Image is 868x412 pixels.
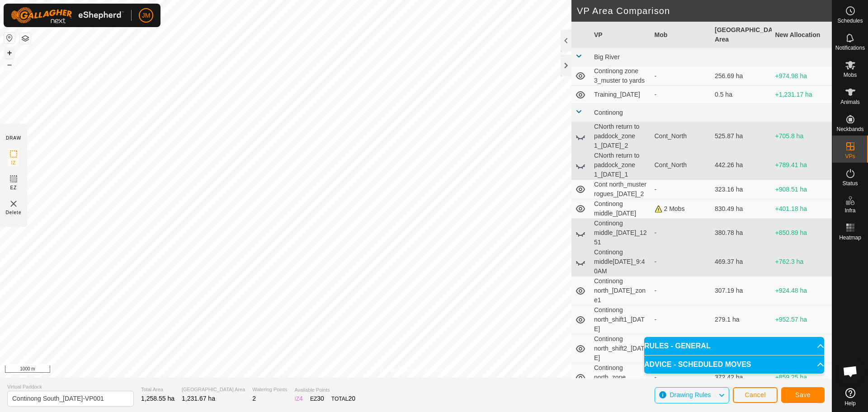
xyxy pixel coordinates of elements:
[711,86,772,104] td: 0.5 ha
[772,151,832,180] td: +789.41 ha
[4,47,15,58] button: +
[711,122,772,151] td: 525.87 ha
[837,358,864,385] div: Open chat
[711,276,772,305] td: 307.19 ha
[590,151,651,180] td: CNorth return to paddock_zone 1_[DATE]_1
[655,131,708,141] div: Cont_North
[590,86,651,104] td: Training_[DATE]
[711,305,772,334] td: 279.1 ha
[844,208,855,213] span: Infra
[141,395,175,402] span: 1,258.55 ha
[590,180,651,199] td: Cont north_muster rogues_[DATE]_2
[655,90,708,99] div: -
[655,257,708,267] div: -
[590,334,651,363] td: Continong north_shift2_[DATE]
[141,386,175,393] span: Total Area
[655,71,708,81] div: -
[772,199,832,219] td: +401.18 ha
[6,135,21,141] div: DRAW
[655,315,708,324] div: -
[781,387,825,403] button: Save
[711,219,772,248] td: 380.78 ha
[310,394,324,403] div: EZ
[711,151,772,180] td: 442.26 ha
[655,286,708,295] div: -
[331,394,355,403] div: TOTAL
[839,235,861,240] span: Heatmap
[772,276,832,305] td: +924.48 ha
[590,363,651,392] td: Continong north_zone 1_[DATE]
[711,363,772,392] td: 372.42 ha
[11,159,16,166] span: IZ
[317,395,324,402] span: 30
[644,337,824,355] p-accordion-header: RULES - GENERAL
[772,86,832,104] td: +1,231.17 ha
[651,22,712,48] th: Mob
[655,228,708,238] div: -
[380,366,414,374] a: Privacy Policy
[590,248,651,276] td: Continong middle[DATE]_9:40AM
[294,394,302,403] div: IZ
[772,180,832,199] td: +908.51 ha
[590,66,651,86] td: Continong zone 3_muster to yards
[844,72,857,78] span: Mobs
[772,122,832,151] td: +705.8 ha
[590,305,651,334] td: Continong north_shift1_[DATE]
[590,122,651,151] td: CNorth return to paddock_zone 1_[DATE]_2
[4,59,15,70] button: –
[845,154,855,159] span: VPs
[772,66,832,86] td: +974.98 ha
[294,386,355,394] span: Available Points
[425,366,452,374] a: Contact Us
[252,386,287,393] span: Watering Points
[745,391,766,398] span: Cancel
[655,160,708,170] div: Cont_North
[711,199,772,219] td: 830.49 ha
[836,126,863,132] span: Neckbands
[655,204,708,214] div: 2 Mobs
[590,199,651,219] td: Continong middle_[DATE]
[348,395,355,402] span: 20
[182,395,215,402] span: 1,231.67 ha
[733,387,778,403] button: Cancel
[711,22,772,48] th: [GEOGRAPHIC_DATA] Area
[594,109,623,116] span: Continong
[772,363,832,392] td: +859.25 ha
[772,334,832,363] td: +923.2 ha
[182,386,245,393] span: [GEOGRAPHIC_DATA] Area
[299,395,303,402] span: 4
[655,185,708,194] div: -
[10,184,17,191] span: EZ
[844,401,856,406] span: Help
[142,11,151,20] span: JM
[837,18,863,23] span: Schedules
[711,66,772,86] td: 256.69 ha
[711,180,772,199] td: 323.16 ha
[711,248,772,276] td: 469.37 ha
[4,33,15,43] button: Reset Map
[670,391,711,398] span: Drawing Rules
[835,45,865,51] span: Notifications
[577,5,832,16] h2: VP Area Comparison
[644,361,751,368] span: ADVICE - SCHEDULED MOVES
[711,334,772,363] td: 308.47 ha
[20,33,31,44] button: Map Layers
[795,391,811,398] span: Save
[252,395,256,402] span: 2
[772,248,832,276] td: +762.3 ha
[772,219,832,248] td: +850.89 ha
[8,198,19,209] img: VP
[590,22,651,48] th: VP
[594,53,620,61] span: Big River
[832,384,868,410] a: Help
[11,7,124,23] img: Gallagher Logo
[772,22,832,48] th: New Allocation
[6,209,22,216] span: Delete
[590,219,651,248] td: Continong middle_[DATE]_1251
[7,383,134,391] span: Virtual Paddock
[644,356,824,374] p-accordion-header: ADVICE - SCHEDULED MOVES
[655,373,708,382] div: -
[772,305,832,334] td: +952.57 ha
[644,342,711,350] span: RULES - GENERAL
[840,99,860,105] span: Animals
